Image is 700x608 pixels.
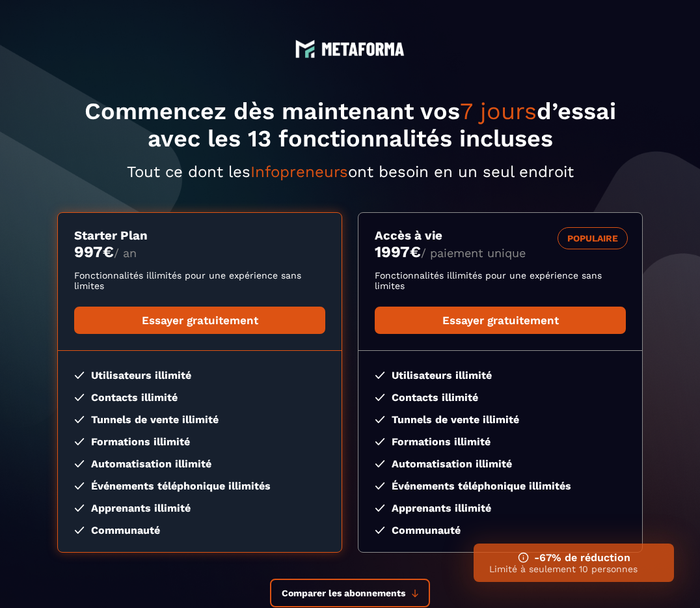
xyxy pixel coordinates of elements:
[410,243,421,261] currency: €
[375,394,385,401] img: checked
[74,372,85,379] img: checked
[375,435,626,448] li: Formations illimité
[74,270,325,291] p: Fonctionnalités illimités pour une expérience sans limites
[295,39,315,59] img: logo
[375,391,626,404] li: Contacts illimité
[375,524,626,536] li: Communauté
[74,435,325,448] li: Formations illimité
[74,369,325,381] li: Utilisateurs illimité
[74,460,85,467] img: checked
[74,416,85,423] img: checked
[375,369,626,381] li: Utilisateurs illimité
[375,504,385,512] img: checked
[489,551,658,564] h3: -67% de réduction
[375,438,385,445] img: checked
[74,502,325,514] li: Apprenants illimité
[460,98,537,125] span: 7 jours
[74,480,325,492] li: Événements téléphonique illimités
[74,307,325,334] a: Essayer gratuitement
[375,458,626,470] li: Automatisation illimité
[74,527,85,534] img: checked
[74,524,325,536] li: Communauté
[489,564,658,574] p: Limité à seulement 10 personnes
[74,394,85,401] img: checked
[375,413,626,426] li: Tunnels de vente illimité
[375,228,626,243] h3: Accès à vie
[270,579,430,607] button: Comparer les abonnements
[518,552,529,563] img: ifno
[74,482,85,490] img: checked
[114,246,137,260] span: / an
[421,246,526,260] span: / paiement unique
[375,460,385,467] img: checked
[74,413,325,426] li: Tunnels de vente illimité
[250,163,348,181] span: Infopreneurs
[74,228,325,243] h3: Starter Plan
[375,372,385,379] img: checked
[375,416,385,423] img: checked
[321,42,405,56] img: logo
[74,458,325,470] li: Automatisation illimité
[57,163,643,181] p: Tout ce dont les ont besoin en un seul endroit
[74,438,85,445] img: checked
[74,504,85,512] img: checked
[57,98,643,152] h1: Commencez dès maintenant vos d’essai avec les 13 fonctionnalités incluses
[558,227,628,249] div: POPULAIRE
[375,307,626,334] a: Essayer gratuitement
[103,243,114,261] currency: €
[375,482,385,490] img: checked
[375,243,421,261] money: 1997
[282,588,405,598] span: Comparer les abonnements
[74,243,114,261] money: 997
[375,502,626,514] li: Apprenants illimité
[74,391,325,404] li: Contacts illimité
[375,270,626,291] p: Fonctionnalités illimités pour une expérience sans limites
[375,480,626,492] li: Événements téléphonique illimités
[375,527,385,534] img: checked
